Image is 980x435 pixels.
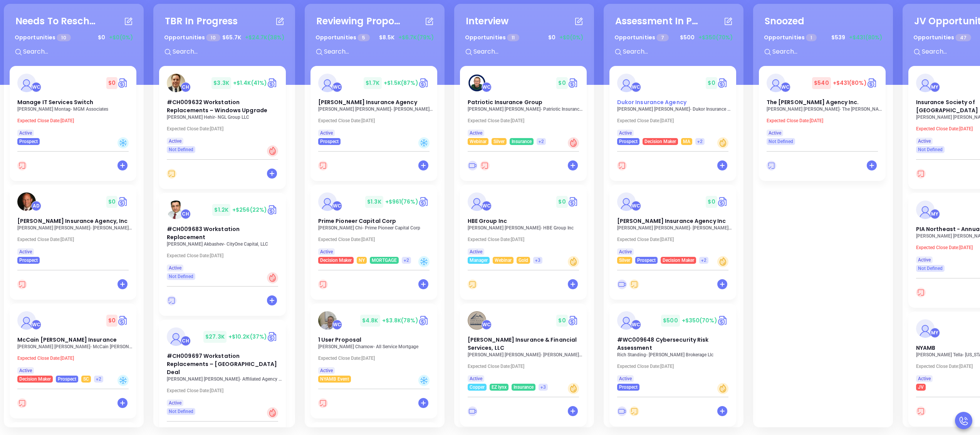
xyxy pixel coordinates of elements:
[19,375,51,383] span: Decision Maker
[609,185,738,303] div: profileWalter Contreras$0Circle dollar[PERSON_NAME] Insurance Agency Inc[PERSON_NAME] [PERSON_NAM...
[470,374,482,383] span: Active
[631,320,641,330] div: Walter Contreras
[359,256,365,265] span: NY
[769,129,781,137] span: Active
[318,311,337,330] img: 1 User Proposal
[17,237,133,242] p: Expected Close Date: [DATE]
[167,225,240,241] span: #CH009683 Workstation Replacement
[644,137,676,146] span: Decision Maker
[377,32,396,44] span: $ 8.5K
[22,47,138,57] input: Search...
[169,264,181,272] span: Active
[468,118,583,123] p: Expected Close Date: [DATE]
[31,201,41,211] div: Anabell Dominguez
[619,129,632,137] span: Active
[568,315,579,326] img: Quote
[220,32,243,44] span: $ 65.7K
[57,34,70,41] span: 10
[418,137,430,148] div: Cold
[106,315,117,327] span: $ 0
[617,311,636,330] img: #WC009648 Cybersecurity Risk Assessment
[357,34,370,41] span: 5
[460,303,588,430] div: profileWalter Contreras$0Circle dollar[PERSON_NAME] Insurance & Financial Services, LLC[PERSON_NA...
[17,192,36,211] img: Gaudette Insurance Agency, Inc
[320,248,333,256] span: Active
[619,137,638,146] span: Prospect
[318,344,434,349] p: Andy Chamow - All Service Mortgage
[17,311,36,330] img: McCain Atkinson Insurance
[117,77,129,89] a: Quote
[10,185,138,303] div: profileAnabell Dominguez$0Circle dollar[PERSON_NAME] Insurance Agency, Inc[PERSON_NAME] [PERSON_N...
[159,193,289,320] div: profileCarla Humber$1.2K+$256(22%)Circle dollar#CH009683 Workstation Replacement[PERSON_NAME] Akb...
[617,118,733,123] p: Expected Close Date: [DATE]
[318,237,434,242] p: Expected Close Date: [DATE]
[109,34,133,42] span: +$0 (0%)
[617,192,636,211] img: Straub Insurance Agency Inc
[617,217,726,225] span: Straub Insurance Agency Inc
[568,77,579,89] img: Quote
[332,201,342,211] div: Walter Contreras
[482,320,492,330] div: Walter Contreras
[609,10,738,66] div: Assessment In ProgressOpportunities 7$500+$350(70%)
[212,204,230,216] span: $ 1.2K
[320,129,333,137] span: Active
[203,331,227,343] span: $ 27.3K
[19,256,38,265] span: Prospect
[418,196,430,207] img: Quote
[468,352,583,357] p: Daniel Lopez - L M Insurance & Financial Services, LLC
[19,129,32,137] span: Active
[310,66,437,145] a: profileWalter Contreras$1.7K+$1.5K(87%)Circle dollar[PERSON_NAME] Insurance Agency[PERSON_NAME] [...
[460,185,588,303] div: profileWalter Contreras$0Circle dollarHBE Group Inc[PERSON_NAME] [PERSON_NAME]- HBE Group IncExpe...
[470,383,485,391] span: Copper
[17,225,133,231] p: Lee Gaudette - Gaudette Insurance Agency, Inc.
[663,256,694,265] span: Decision Maker
[181,209,191,219] div: Carla Humber
[17,344,133,349] p: David Atkinson - McCain Atkinson Insurance
[769,137,793,146] span: Not Defined
[465,30,520,45] p: Opportunities
[418,256,430,267] div: Cold
[159,193,286,280] a: profileCarla Humber$1.2K+$256(22%)Circle dollar#CH009683 Workstation Replacement[PERSON_NAME] Akb...
[159,66,286,153] a: profileCarla Humber$3.3K+$1.4K(41%)Circle dollar#CH009632 Workstation Replacements – Windows Upgr...
[717,315,728,326] img: Quote
[385,198,418,206] span: +$961 (76%)
[31,320,41,330] div: Walter Contreras
[316,14,401,28] div: Reviewing Proposal
[117,315,129,326] img: Quote
[631,82,641,92] div: Walter Contreras
[159,10,289,66] div: TBR In ProgressOpportunities 10$65.7K+$24.7K(38%)
[17,217,128,225] span: Gaudette Insurance Agency, Inc
[546,32,557,44] span: $ 0
[31,82,41,92] div: Walter Contreras
[617,225,733,231] p: Steve Straub - Straub Insurance Agency Inc
[656,34,669,41] span: 7
[232,206,267,214] span: +$256 (22%)
[418,315,430,326] a: Quote
[833,79,867,87] span: +$431 (80%)
[759,66,887,185] div: profileWalter Contreras$540+$431(80%)Circle dollarThe [PERSON_NAME] Agency Inc.[PERSON_NAME] [PER...
[323,47,439,57] input: Search...
[169,137,181,145] span: Active
[535,256,540,265] span: +3
[468,237,583,242] p: Expected Close Date: [DATE]
[418,77,430,89] a: Quote
[167,327,185,346] img: #CH009697 Workstation Replacements – GA Deal
[106,77,117,89] span: $ 0
[568,196,579,207] a: Quote
[661,315,680,327] span: $ 500
[759,66,886,145] a: profileWalter Contreras$540+$431(80%)Circle dollarThe [PERSON_NAME] Agency Inc.[PERSON_NAME] [PER...
[384,79,418,87] span: +$1.5K (87%)
[164,30,220,45] p: Opportunities
[512,137,532,146] span: Insurance
[913,30,972,45] p: Opportunities
[10,303,136,383] a: profileWalter Contreras$0Circle dollarMcCain [PERSON_NAME] Insurance[PERSON_NAME] [PERSON_NAME]- ...
[318,336,362,344] span: 1 User Proposal
[867,77,878,89] img: Quote
[759,10,887,66] div: SnoozedOpportunities 1$539+$431(80%)
[17,356,133,361] p: Expected Close Date: [DATE]
[701,256,706,265] span: +2
[318,118,434,123] p: Expected Close Date: [DATE]
[398,34,434,42] span: +$6.7K (79%)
